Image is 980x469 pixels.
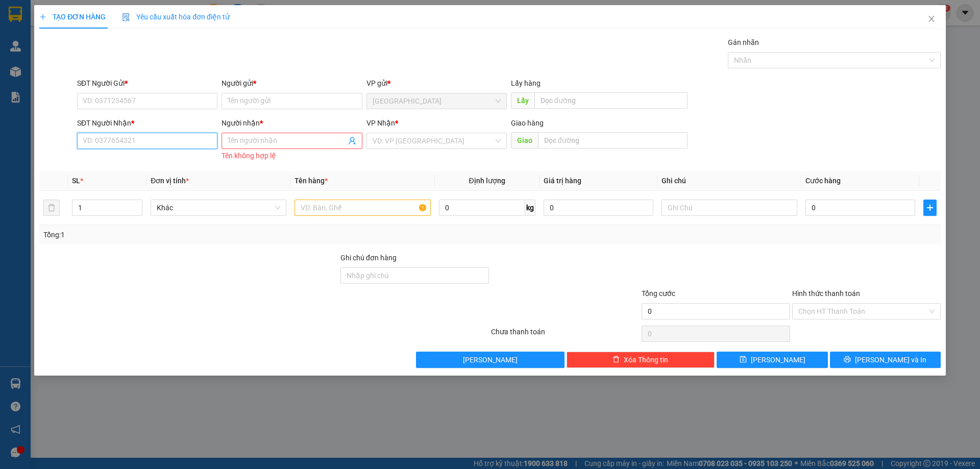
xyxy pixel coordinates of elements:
th: Ghi chú [657,171,801,191]
span: Cước hàng [805,177,841,185]
span: Giá trị hàng [544,177,581,185]
span: Định lượng [469,177,505,185]
button: plus [923,200,937,216]
input: Dọc đường [538,132,688,149]
input: Dọc đường [534,92,688,109]
button: printer[PERSON_NAME] và In [830,352,941,368]
div: Quận 1 [119,9,191,21]
button: Close [917,5,946,34]
button: delete [43,200,60,216]
span: save [740,356,747,364]
div: Tổng: 1 [43,229,378,240]
div: Người nhận [222,117,362,129]
span: kg [525,200,535,216]
span: Nhận: [119,10,144,20]
div: SĐT Người Nhận [77,117,217,129]
span: printer [844,356,851,364]
div: SĐT Người Gửi [77,78,217,89]
label: Hình thức thanh toán [792,289,860,298]
span: Giao hàng [511,119,544,127]
span: delete [612,356,620,364]
span: Tổng cước [642,289,675,298]
div: VP gửi [366,78,507,89]
button: save[PERSON_NAME] [717,352,827,368]
span: CR : [8,65,23,76]
span: plus [39,13,46,20]
input: Ghi Chú [661,200,797,216]
span: [PERSON_NAME] [751,354,805,365]
span: Tên hàng [295,177,328,185]
div: 0377166339 [119,33,191,47]
span: Gửi: [9,9,24,19]
span: close [927,15,936,23]
span: Lấy hàng [511,79,541,87]
button: [PERSON_NAME] [416,352,565,368]
img: icon [122,13,130,21]
span: Lấy [511,92,534,109]
span: Nha Trang [373,93,501,109]
div: [PERSON_NAME] [9,32,112,44]
span: VP Nhận [366,119,395,127]
div: Người gửi [222,78,362,89]
span: Đơn vị tính [151,177,189,185]
div: [GEOGRAPHIC_DATA] [9,9,112,32]
span: Giao [511,132,538,149]
label: Gán nhãn [728,38,759,46]
input: 0 [544,200,653,216]
span: plus [924,204,936,212]
label: Ghi chú đơn hàng [340,254,397,262]
div: Tên không hợp lệ [222,150,362,162]
span: Khác [157,200,280,215]
div: Chị Uyên [119,21,191,33]
div: Chưa thanh toán [490,326,641,344]
input: VD: Bàn, Ghế [295,200,430,216]
span: [PERSON_NAME] [463,354,518,365]
span: Xóa Thông tin [624,354,668,365]
span: user-add [348,137,356,145]
input: Ghi chú đơn hàng [340,267,489,284]
button: deleteXóa Thông tin [567,352,715,368]
span: Yêu cầu xuất hóa đơn điện tử [122,13,230,21]
span: TẠO ĐƠN HÀNG [39,13,106,21]
span: SL [72,177,80,185]
div: 40.000 [8,64,114,77]
span: [PERSON_NAME] và In [855,354,926,365]
div: 0917999505 [9,44,112,58]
